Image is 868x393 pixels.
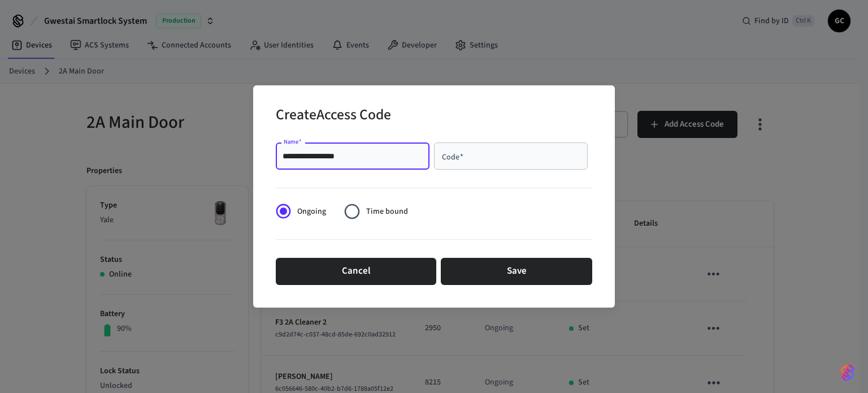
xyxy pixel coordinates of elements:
label: Name [284,137,302,146]
img: SeamLogoGradient.69752ec5.svg [841,364,854,382]
button: Cancel [276,258,436,285]
span: Ongoing [297,206,326,218]
span: Time bound [366,206,408,218]
h2: Create Access Code [276,99,391,133]
button: Save [441,258,592,285]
